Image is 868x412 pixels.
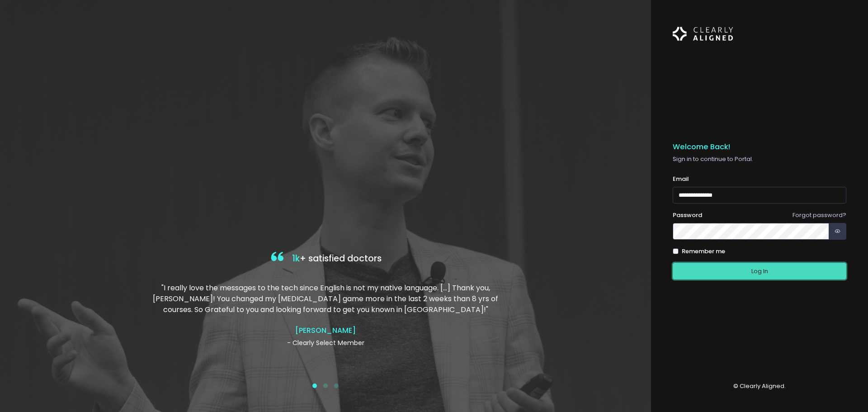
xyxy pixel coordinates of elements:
[673,22,733,46] img: Logo Horizontal
[673,382,846,391] p: © Clearly Aligned.
[151,283,500,315] p: "I really love the messages to the tech since English is not my native language. […] Thank you, [...
[151,338,500,348] p: - Clearly Select Member
[682,247,725,256] label: Remember me
[673,175,689,184] label: Email
[673,142,846,152] h5: Welcome Back!
[673,263,846,279] button: Log In
[151,250,500,268] h4: + satisfied doctors
[673,155,846,164] p: Sign in to continue to Portal.
[673,211,702,220] label: Password
[292,252,300,265] span: 1k
[793,211,846,219] a: Forgot password?
[151,326,500,335] h4: [PERSON_NAME]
